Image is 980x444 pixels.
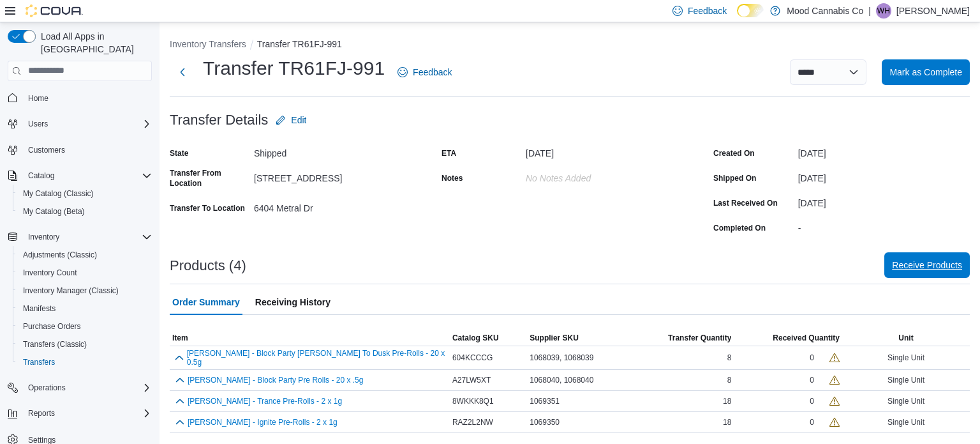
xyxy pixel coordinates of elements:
button: [PERSON_NAME] - Trance Pre-Rolls - 2 x 1g [188,397,342,406]
span: Catalog [28,171,54,181]
span: Manifests [23,303,56,314]
span: Dark Mode [737,17,738,18]
button: Operations [23,380,71,395]
button: My Catalog (Beta) [13,203,157,220]
span: Reports [23,406,152,421]
div: No Notes added [526,168,697,183]
span: Users [23,116,152,132]
button: Mark as Complete [882,59,970,85]
a: Transfers (Classic) [18,337,92,352]
div: 0 [810,417,814,427]
button: Adjustments (Classic) [13,246,157,264]
span: Adjustments (Classic) [18,247,152,263]
button: Users [23,116,53,132]
div: Single Unit [842,372,970,388]
span: 8 [727,353,732,363]
button: Receive Products [884,252,970,278]
button: Supplier SKU [527,330,631,346]
button: Reports [23,406,60,421]
span: My Catalog (Beta) [23,206,85,217]
button: Purchase Orders [13,318,157,335]
span: Home [23,90,152,106]
span: Inventory Count [23,268,77,278]
span: Transfers (Classic) [18,337,152,352]
a: Inventory Count [18,265,82,280]
span: Transfer Quantity [668,333,731,343]
button: Transfer TR61FJ-991 [257,39,342,49]
span: 1068039, 1068039 [530,353,593,363]
span: A27LW5XT [452,375,491,385]
label: ETA [442,148,456,158]
div: - [798,218,970,233]
button: Catalog [23,168,59,183]
button: Item [170,330,450,346]
div: Shipped [254,143,425,158]
span: Catalog SKU [452,333,499,343]
a: Purchase Orders [18,319,86,334]
button: My Catalog (Classic) [13,185,157,203]
a: Inventory Manager (Classic) [18,283,124,298]
span: 18 [723,417,731,427]
span: Transfers [23,357,55,367]
button: Edit [271,107,311,133]
label: Created On [713,148,755,158]
label: Completed On [713,223,766,233]
span: My Catalog (Beta) [18,204,152,219]
span: WH [877,3,890,19]
button: Inventory [23,229,64,245]
h3: Transfer Details [170,112,268,128]
div: 6404 Metral Dr [254,198,425,213]
button: Transfer Quantity [631,330,734,346]
p: Mood Cannabis Co [787,3,863,19]
div: 0 [810,353,814,363]
div: [STREET_ADDRESS] [254,168,425,183]
div: Single Unit [842,394,970,409]
button: Operations [3,379,157,397]
button: Manifests [13,300,157,318]
button: Unit [842,330,970,346]
button: [PERSON_NAME] - Block Party Pre Rolls - 20 x .5g [188,376,363,385]
span: Mark as Complete [889,66,962,79]
div: 0 [810,375,814,385]
button: Inventory [3,228,157,246]
a: Adjustments (Classic) [18,247,102,263]
span: Inventory Manager (Classic) [18,283,152,298]
span: Purchase Orders [23,321,81,332]
h1: Transfer TR61FJ-991 [203,56,385,81]
div: 0 [810,396,814,406]
button: Users [3,115,157,133]
a: Home [23,91,54,106]
button: Reports [3,404,157,422]
button: [PERSON_NAME] - Block Party [PERSON_NAME] To Dusk Pre-Rolls - 20 x 0.5g [187,349,447,367]
button: Inventory Manager (Classic) [13,282,157,300]
label: Notes [442,173,463,183]
div: [DATE] [798,143,970,158]
button: Next [170,59,195,85]
button: Customers [3,141,157,159]
button: Transfers [13,353,157,371]
span: Reports [28,408,55,418]
label: Transfer To Location [170,203,245,213]
div: Single Unit [842,350,970,365]
span: 8 [727,375,732,385]
span: Feedback [413,66,452,79]
span: Received Quantity [773,333,840,343]
button: Inventory Transfers [170,39,246,49]
span: Receiving History [255,289,330,315]
button: [PERSON_NAME] - Ignite Pre-Rolls - 2 x 1g [188,418,338,427]
nav: An example of EuiBreadcrumbs [170,38,970,53]
input: Dark Mode [737,4,764,17]
span: Operations [23,380,152,395]
span: Purchase Orders [18,319,152,334]
span: 18 [723,396,731,406]
span: Inventory Count [18,265,152,280]
span: RAZ2L2NW [452,417,493,427]
div: Single Unit [842,415,970,430]
label: Transfer From Location [170,168,249,188]
span: Customers [23,142,152,158]
p: [PERSON_NAME] [896,3,970,19]
span: Supplier SKU [530,333,579,343]
span: Item [172,333,188,343]
span: Inventory [23,229,152,245]
a: Manifests [18,301,61,316]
